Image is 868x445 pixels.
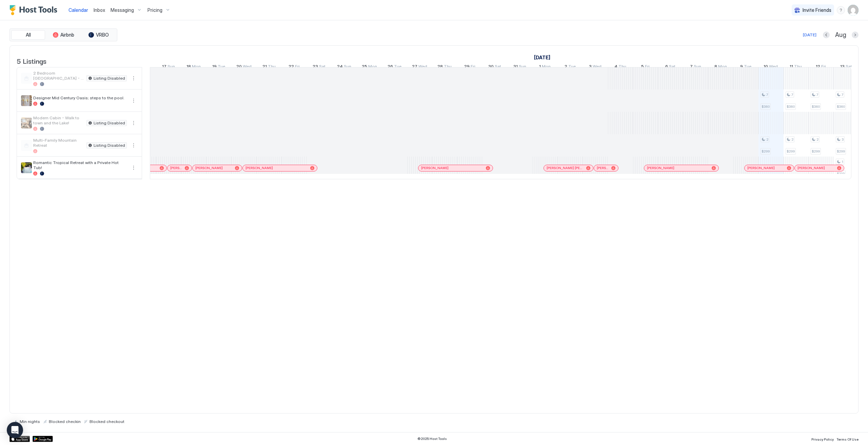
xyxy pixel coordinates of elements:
[816,64,820,71] span: 12
[319,64,325,71] span: Sat
[816,93,818,97] span: 7
[565,64,567,71] span: 2
[495,64,501,71] span: Sat
[587,62,603,72] a: September 3, 2025
[769,64,778,71] span: Wed
[547,166,584,170] span: [PERSON_NAME] [PERSON_NAME]
[388,64,393,71] span: 26
[803,7,831,13] span: Invite Friends
[130,119,138,127] div: menu
[335,62,353,72] a: August 24, 2025
[645,64,650,71] span: Fri
[245,166,273,170] span: [PERSON_NAME]
[744,64,751,71] span: Tue
[21,162,32,173] div: listing image
[513,64,518,71] span: 31
[688,62,703,72] a: September 7, 2025
[852,32,859,38] button: Next month
[130,97,138,105] div: menu
[7,422,23,438] div: Open Intercom Messenger
[811,437,834,441] span: Privacy Policy
[639,62,651,72] a: September 5, 2025
[464,64,470,71] span: 29
[94,6,105,14] a: Inbox
[664,62,677,72] a: September 6, 2025
[532,53,552,62] a: September 1, 2025
[130,164,138,172] button: More options
[268,64,276,71] span: Thu
[462,62,477,72] a: August 29, 2025
[167,64,175,71] span: Sun
[211,62,227,72] a: August 19, 2025
[839,62,854,72] a: September 13, 2025
[130,141,138,149] div: menu
[386,62,403,72] a: August 26, 2025
[21,118,32,128] div: listing image
[20,419,40,424] span: Min nights
[368,64,377,71] span: Mon
[589,64,592,71] span: 3
[192,64,201,71] span: Mon
[130,74,138,82] div: menu
[311,62,327,72] a: August 23, 2025
[812,149,820,154] span: $299
[362,64,367,71] span: 25
[836,435,859,442] a: Terms Of Use
[842,93,843,97] span: 7
[848,5,859,16] div: User profile
[130,141,138,149] button: More options
[597,166,609,170] span: [PERSON_NAME]
[68,6,88,14] a: Calendar
[762,104,770,109] span: $360
[33,95,127,100] span: Designer Mid Century Oasis; steps to the pool.
[641,64,644,71] span: 5
[812,104,820,109] span: $360
[261,62,277,72] a: August 21, 2025
[130,74,138,82] button: More options
[412,64,417,71] span: 27
[568,64,576,71] span: Tue
[162,64,166,71] span: 17
[837,149,845,154] span: $299
[9,28,117,41] div: tab-group
[665,64,668,71] span: 6
[794,64,802,71] span: Thu
[762,62,780,72] a: September 10, 2025
[471,64,475,71] span: Fri
[147,7,162,13] span: Pricing
[519,64,526,71] span: Sun
[791,93,793,97] span: 7
[33,138,84,148] span: Multi-Family Mountain Retreat
[417,437,447,441] span: © 2025 Host Tools
[787,149,795,154] span: $299
[344,64,351,71] span: Sun
[837,6,845,14] div: menu
[60,32,74,38] span: Airbnb
[195,166,223,170] span: [PERSON_NAME]
[418,64,427,71] span: Wed
[512,62,528,72] a: August 31, 2025
[836,437,859,441] span: Terms Of Use
[287,62,301,72] a: August 22, 2025
[9,5,60,15] a: Host Tools Logo
[437,64,443,71] span: 28
[738,62,753,72] a: September 9, 2025
[837,104,845,109] span: $360
[840,64,845,71] span: 13
[49,419,81,424] span: Blocked checkin
[94,7,105,13] span: Inbox
[262,64,267,71] span: 21
[185,62,202,72] a: August 18, 2025
[33,436,53,442] a: Google Play Store
[68,7,88,13] span: Calendar
[647,166,674,170] span: [PERSON_NAME]
[747,166,775,170] span: [PERSON_NAME]
[842,137,844,142] span: 3
[846,64,852,71] span: Sat
[823,32,830,38] button: Previous month
[802,31,817,39] button: [DATE]
[444,64,452,71] span: Thu
[766,137,768,142] span: 2
[212,64,217,71] span: 19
